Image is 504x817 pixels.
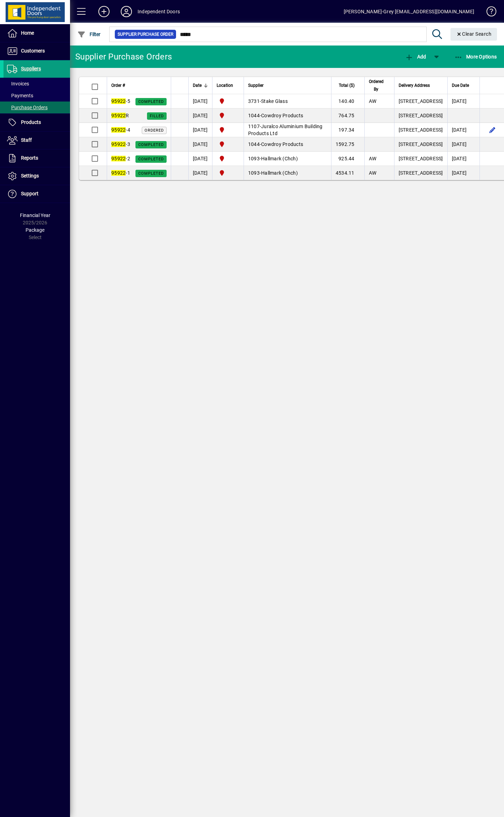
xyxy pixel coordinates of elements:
span: Order # [111,82,125,89]
span: 1044 [248,141,260,147]
span: Filter [77,32,101,37]
td: 764.75 [331,109,364,123]
td: [STREET_ADDRESS] [394,152,447,166]
button: More Options [453,50,499,63]
button: Add [403,50,428,63]
span: 1107 [248,124,260,129]
button: Edit [487,124,498,135]
span: Invoices [7,81,29,86]
button: Clear [450,28,497,41]
div: Supplier Purchase Orders [75,51,172,62]
td: 4534.11 [331,166,364,180]
span: 1093 [248,156,260,161]
a: Customers [3,42,70,60]
td: 197.34 [331,123,364,137]
td: 140.40 [331,94,364,109]
span: AW [369,170,377,176]
span: Settings [21,173,39,179]
em: 95922 [111,127,126,133]
span: Filled [150,114,164,118]
td: [DATE] [447,137,479,152]
span: More Options [454,54,497,60]
td: [DATE] [447,123,479,137]
a: Invoices [3,78,70,90]
td: [DATE] [188,137,212,152]
span: Completed [138,142,164,147]
span: Payments [7,93,33,98]
td: [STREET_ADDRESS] [394,94,447,109]
button: Filter [76,28,103,41]
span: Reports [21,155,38,161]
span: Cowdroy Products [261,113,303,118]
a: Purchase Orders [3,102,70,113]
span: Date [193,82,202,89]
a: Products [3,114,70,131]
span: Cowdroy Products [261,141,303,147]
a: Settings [3,167,70,185]
a: Knowledge Base [481,1,495,24]
td: [DATE] [447,94,479,109]
td: - [244,94,331,109]
span: Juralco Aluminium Building Products Ltd [248,124,323,136]
span: -2 [111,156,130,161]
div: Ordered By [369,78,390,93]
span: Ordered By [369,78,384,93]
em: 95922 [111,141,126,147]
span: -4 [111,127,130,133]
td: [STREET_ADDRESS] [394,123,447,137]
span: AW [369,98,377,104]
td: 925.44 [331,152,364,166]
span: Customers [21,48,45,54]
button: Profile [115,5,138,18]
span: Christchurch [217,140,239,148]
td: - [244,109,331,123]
span: Suppliers [21,66,41,71]
a: Payments [3,90,70,102]
td: [DATE] [447,152,479,166]
em: 95922 [111,170,126,176]
td: [DATE] [188,94,212,109]
span: Add [405,54,426,60]
span: Christchurch [217,154,239,163]
div: Supplier [248,82,327,89]
span: Package [26,227,44,233]
span: Staff [21,137,32,143]
span: Home [21,30,34,36]
a: Home [3,25,70,42]
span: Christchurch [217,111,239,120]
div: [PERSON_NAME]-Grey [EMAIL_ADDRESS][DOMAIN_NAME] [344,6,474,17]
em: 95922 [111,156,126,161]
td: - [244,123,331,137]
span: 1044 [248,113,260,118]
span: Supplier [248,82,264,89]
span: Christchurch [217,97,239,105]
span: Hallmark (Chch) [261,156,298,161]
span: 1093 [248,170,260,176]
td: - [244,166,331,180]
span: Products [21,119,41,125]
span: -3 [111,141,130,147]
span: Financial Year [20,212,50,218]
td: [DATE] [447,166,479,180]
td: [DATE] [188,166,212,180]
td: [STREET_ADDRESS] [394,109,447,123]
span: Supplier Purchase Order [118,31,173,38]
span: Purchase Orders [7,105,48,110]
td: [STREET_ADDRESS] [394,166,447,180]
td: [DATE] [188,152,212,166]
td: [DATE] [188,109,212,123]
span: Support [21,191,38,196]
a: Reports [3,149,70,167]
div: Independent Doors [138,6,180,17]
span: Completed [138,157,164,161]
span: R [111,113,129,118]
span: Total ($) [339,82,355,89]
div: Location [217,82,239,89]
div: Order # [111,82,167,89]
div: Total ($) [336,82,361,89]
td: [STREET_ADDRESS] [394,137,447,152]
span: Stake Glass [261,98,288,104]
span: Ordered [145,128,164,133]
span: AW [369,156,377,161]
span: Clear Search [456,31,492,37]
